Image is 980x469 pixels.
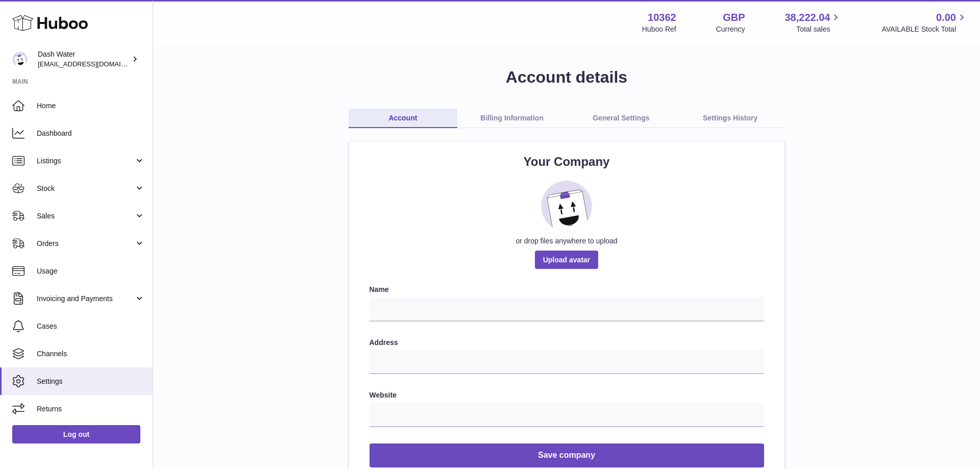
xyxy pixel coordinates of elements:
[785,11,842,34] a: 38,222.04 Total sales
[37,349,145,359] span: Channels
[37,129,145,138] span: Dashboard
[642,24,676,34] div: Huboo Ref
[38,60,150,68] span: [EMAIL_ADDRESS][DOMAIN_NAME]
[37,184,134,193] span: Stock
[38,50,130,69] div: Dash Water
[370,338,764,348] label: Address
[936,11,956,24] span: 0.00
[370,236,764,246] div: or drop files anywhere to upload
[567,109,676,128] a: General Settings
[676,109,785,128] a: Settings History
[169,66,964,88] h1: Account details
[37,404,145,414] span: Returns
[370,154,764,170] h2: Your Company
[37,294,134,304] span: Invoicing and Payments
[535,251,599,269] span: Upload avatar
[37,101,145,111] span: Home
[457,109,567,128] a: Billing Information
[648,11,676,24] strong: 10362
[12,52,28,67] img: orders@dash-water.com
[723,11,745,24] strong: GBP
[37,239,134,249] span: Orders
[12,425,140,443] a: Log out
[785,11,830,24] span: 38,222.04
[349,109,458,128] a: Account
[37,211,134,221] span: Sales
[716,24,745,34] div: Currency
[541,181,592,232] img: placeholder_image.svg
[370,390,764,400] label: Website
[37,156,134,166] span: Listings
[796,24,842,34] span: Total sales
[37,266,145,276] span: Usage
[37,377,145,386] span: Settings
[370,285,764,294] label: Name
[881,11,968,34] a: 0.00 AVAILABLE Stock Total
[37,322,145,331] span: Cases
[370,443,764,467] button: Save company
[881,24,968,34] span: AVAILABLE Stock Total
